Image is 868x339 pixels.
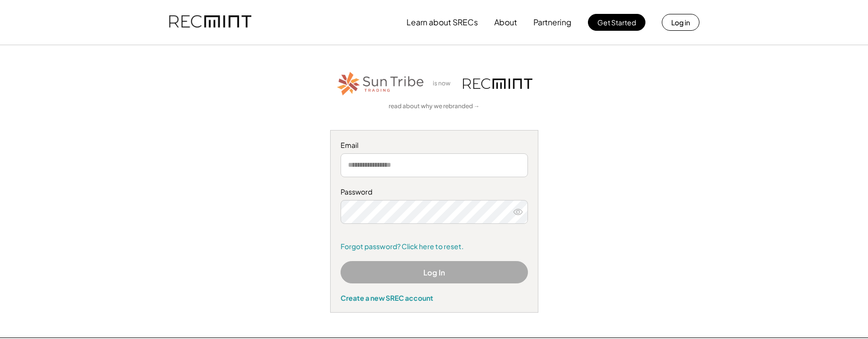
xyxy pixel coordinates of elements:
div: Password [341,187,528,197]
img: recmint-logotype%403x.png [169,5,251,39]
img: recmint-logotype%403x.png [463,78,532,89]
div: Email [341,140,528,150]
button: About [494,12,517,32]
button: Log in [662,14,699,31]
button: Log In [341,261,528,283]
div: Create a new SREC account [341,293,528,302]
a: read about why we rebranded → [389,102,480,111]
button: Learn about SRECs [406,12,478,32]
div: is now [430,79,458,88]
button: Partnering [533,12,572,32]
img: STT_Horizontal_Logo%2B-%2BColor.png [336,70,425,97]
button: Get Started [588,14,645,31]
a: Forgot password? Click here to reset. [341,242,528,252]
